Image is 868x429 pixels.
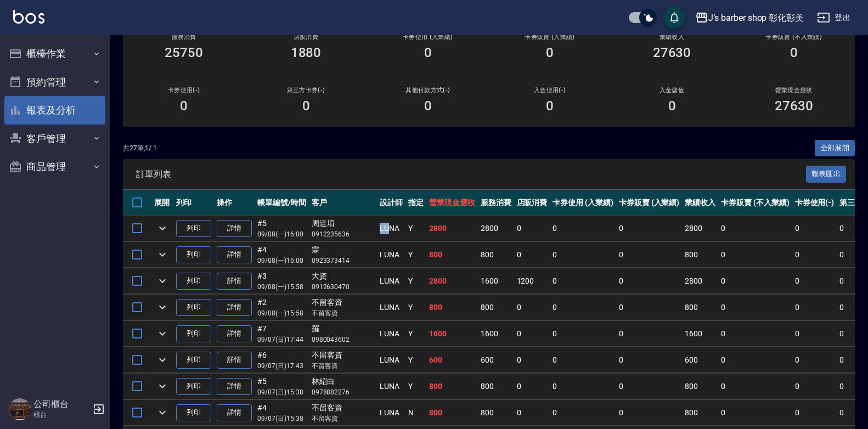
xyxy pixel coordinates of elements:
[616,321,683,347] td: 0
[405,295,426,320] td: Y
[616,242,683,268] td: 0
[377,374,405,399] td: LUNA
[624,87,719,94] h2: 入金儲值
[806,168,847,179] a: 報表匯出
[478,216,514,241] td: 2800
[792,295,837,320] td: 0
[514,321,550,347] td: 0
[718,190,792,216] th: 卡券販賣 (不入業績)
[424,45,432,60] h3: 0
[550,400,616,426] td: 0
[217,299,252,316] a: 詳情
[616,400,683,426] td: 0
[154,273,171,289] button: expand row
[33,410,89,420] p: 櫃台
[514,400,550,426] td: 0
[257,387,306,397] p: 09/07 (日) 15:38
[312,414,375,424] p: 不留客資
[792,321,837,347] td: 0
[682,268,718,294] td: 2800
[792,216,837,241] td: 0
[33,399,89,410] h5: 公司櫃台
[478,400,514,426] td: 800
[312,349,375,361] div: 不留客資
[514,190,550,216] th: 店販消費
[405,347,426,373] td: Y
[616,295,683,320] td: 0
[377,321,405,347] td: LUNA
[502,33,598,41] h2: 卡券販賣 (入業績)
[217,246,252,263] a: 詳情
[746,87,842,94] h2: 營業現金應收
[154,404,171,421] button: expand row
[176,325,211,342] button: 列印
[255,347,309,373] td: #6
[180,98,188,114] h3: 0
[546,98,554,114] h3: 0
[405,242,426,268] td: Y
[377,216,405,241] td: LUNA
[176,404,211,421] button: 列印
[4,125,105,153] button: 客戶管理
[718,268,792,294] td: 0
[792,242,837,268] td: 0
[550,216,616,241] td: 0
[255,216,309,241] td: #5
[4,39,105,68] button: 櫃檯作業
[136,169,806,180] span: 訂單列表
[550,242,616,268] td: 0
[550,268,616,294] td: 0
[426,216,478,241] td: 2800
[691,7,808,29] button: J’s barber shop 彰化彰美
[616,190,683,216] th: 卡券販賣 (入業績)
[514,347,550,373] td: 0
[136,33,232,41] h3: 服務消費
[478,190,514,216] th: 服務消費
[176,352,211,369] button: 列印
[255,295,309,320] td: #2
[426,400,478,426] td: 800
[426,268,478,294] td: 2800
[405,190,426,216] th: 指定
[312,308,375,318] p: 不留客資
[616,216,683,241] td: 0
[154,378,171,394] button: expand row
[405,268,426,294] td: Y
[550,295,616,320] td: 0
[176,273,211,290] button: 列印
[255,321,309,347] td: #7
[255,374,309,399] td: #5
[312,376,375,387] div: 林紹白
[405,216,426,241] td: Y
[312,297,375,308] div: 不留客資
[257,308,306,318] p: 09/08 (一) 15:58
[426,347,478,373] td: 600
[792,190,837,216] th: 卡券使用(-)
[312,402,375,414] div: 不留客資
[312,244,375,256] div: 霖
[217,273,252,290] a: 詳情
[668,98,676,114] h3: 0
[718,216,792,241] td: 0
[257,229,306,239] p: 09/08 (一) 16:00
[136,87,232,94] h2: 卡券使用(-)
[550,374,616,399] td: 0
[426,242,478,268] td: 800
[312,270,375,282] div: 大資
[682,321,718,347] td: 1600
[405,400,426,426] td: N
[312,335,375,345] p: 0980043602
[217,325,252,342] a: 詳情
[792,400,837,426] td: 0
[682,374,718,399] td: 800
[718,242,792,268] td: 0
[813,8,855,28] button: 登出
[173,190,214,216] th: 列印
[502,87,598,94] h2: 入金使用(-)
[426,321,478,347] td: 1600
[312,256,375,266] p: 0923373414
[550,347,616,373] td: 0
[616,347,683,373] td: 0
[424,98,432,114] h3: 0
[746,33,842,41] h2: 卡券販賣 (不入業績)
